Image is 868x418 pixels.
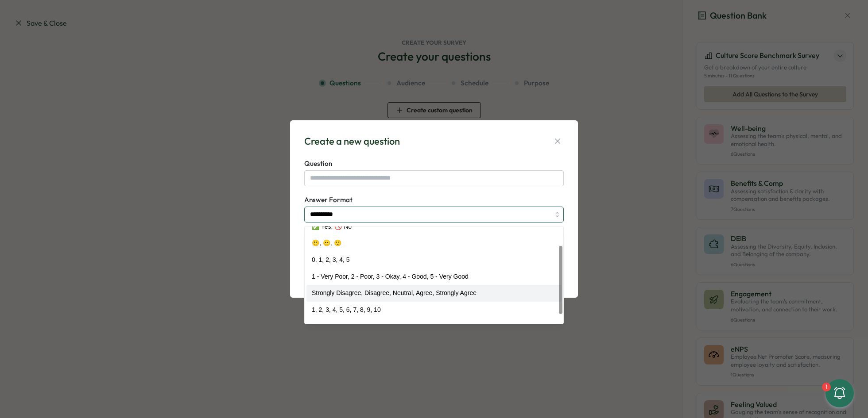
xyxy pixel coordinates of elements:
label: Answer Format [304,195,564,205]
div: Strongly Disagree, Disagree, Neutral, Agree, Strongly Agree [306,285,562,302]
div: 🙁, 😐, 🙂 [306,235,562,252]
label: Question [304,159,564,169]
button: 1 [825,379,854,407]
div: Custom [306,318,562,335]
div: 1, 2, 3, 4, 5, 6, 7, 8, 9, 10 [306,302,562,318]
div: 1 - Very Poor, 2 - Poor, 3 - Okay, 4 - Good, 5 - Very Good [306,268,562,285]
div: 1 [822,383,831,391]
div: ✅ Yes, 🚫 No [306,219,562,235]
div: 0, 1, 2, 3, 4, 5 [306,252,562,268]
div: Create a new question [304,134,400,148]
